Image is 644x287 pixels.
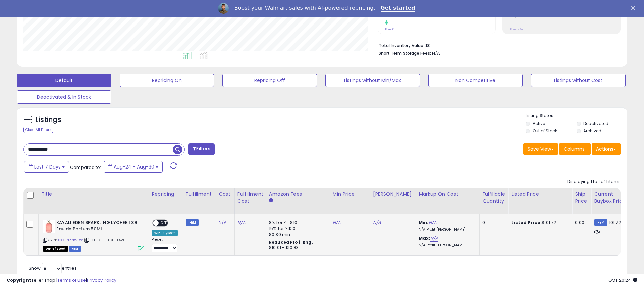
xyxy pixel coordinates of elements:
[325,74,420,87] button: Listings without Min/Max
[608,277,637,283] span: 2025-09-7 20:24 GMT
[219,219,227,226] a: N/A
[234,5,375,11] div: Boost your Walmart sales with AI-powered repricing.
[24,161,69,173] button: Last 7 Days
[419,243,474,248] p: N/A Profit [PERSON_NAME]
[269,239,313,245] b: Reduced Prof. Rng.
[379,43,424,48] b: Total Inventory Value:
[333,191,367,198] div: Min Price
[385,27,394,31] small: Prev: 0
[510,27,523,31] small: Prev: N/A
[594,219,607,226] small: FBM
[237,191,263,205] div: Fulfillment Cost
[7,277,31,283] strong: Copyright
[29,265,77,271] span: Show: entries
[575,191,588,205] div: Ship Price
[57,277,86,283] a: Terms of Use
[269,191,327,198] div: Amazon Fees
[609,219,621,226] span: 101.72
[511,191,569,198] div: Listed Price
[511,220,567,226] div: $101.72
[57,237,83,243] a: B0CPNZNW1W
[269,198,273,204] small: Amazon Fees.
[583,128,601,134] label: Archived
[373,219,381,226] a: N/A
[533,128,557,134] label: Out of Stock
[43,220,55,233] img: 41Ed2rnl4lL._SL40_.jpg
[222,74,317,87] button: Repricing Off
[41,191,146,198] div: Title
[218,3,229,14] img: Profile image for Adrian
[7,277,116,284] div: seller snap | |
[269,220,325,226] div: 8% for <= $10
[23,127,53,133] div: Clear All Filters
[34,163,61,170] span: Last 7 Days
[482,220,503,226] div: 0
[419,191,477,198] div: Markup on Cost
[84,237,126,243] span: | SKU: XF-HKDH-T4V6
[379,41,615,49] li: $0
[152,230,178,236] div: Win BuyBox *
[159,220,169,226] span: OFF
[87,277,116,283] a: Privacy Policy
[419,235,430,241] b: Max:
[381,5,415,12] a: Get started
[43,220,144,251] div: ASIN:
[419,219,429,226] b: Min:
[269,232,325,238] div: $0.30 min
[333,219,341,226] a: N/A
[567,179,621,185] div: Displaying 1 to 1 of 1 items
[533,121,545,126] label: Active
[432,50,440,56] span: N/A
[526,113,627,119] p: Listing States:
[373,191,413,198] div: [PERSON_NAME]
[269,226,325,232] div: 15% for > $10
[152,237,178,252] div: Preset:
[186,191,213,198] div: Fulfillment
[17,90,111,104] button: Deactivated & In Stock
[114,163,154,170] span: Aug-24 - Aug-30
[563,146,585,152] span: Columns
[523,143,558,155] button: Save View
[188,143,214,155] button: Filters
[219,191,232,198] div: Cost
[186,219,199,226] small: FBM
[419,227,474,232] p: N/A Profit [PERSON_NAME]
[575,220,586,226] div: 0.00
[152,191,180,198] div: Repricing
[379,50,431,56] b: Short Term Storage Fees:
[43,246,68,252] span: All listings that are currently out of stock and unavailable for purchase on Amazon
[120,74,214,87] button: Repricing On
[416,188,480,214] th: The percentage added to the cost of goods (COGS) that forms the calculator for Min & Max prices.
[631,6,638,10] div: Close
[592,143,621,155] button: Actions
[559,143,591,155] button: Columns
[428,74,523,87] button: Non Competitive
[36,115,61,125] h5: Listings
[269,245,325,251] div: $10.01 - $10.83
[237,219,246,226] a: N/A
[104,161,163,173] button: Aug-24 - Aug-30
[482,191,505,205] div: Fulfillable Quantity
[511,219,542,226] b: Listed Price:
[17,74,111,87] button: Default
[56,220,138,234] b: KAYALI EDEN SPARKLING LYCHEE | 39 Eau de Parfum 50ML
[429,219,437,226] a: N/A
[69,246,81,252] span: FBM
[531,74,626,87] button: Listings without Cost
[70,164,101,171] span: Compared to:
[430,235,438,242] a: N/A
[583,121,608,126] label: Deactivated
[594,191,629,205] div: Current Buybox Price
